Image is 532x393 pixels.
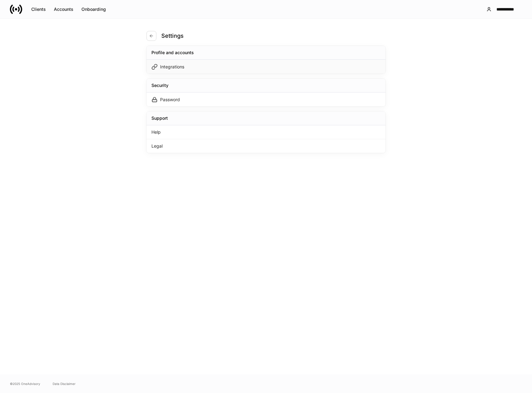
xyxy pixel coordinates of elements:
button: Accounts [50,4,77,14]
button: Clients [27,4,50,14]
div: Profile and accounts [151,50,194,56]
div: Legal [146,139,386,153]
a: Data Disclaimer [53,381,76,386]
div: Security [151,82,168,89]
div: Accounts [54,6,73,12]
div: Password [160,97,180,103]
div: Clients [31,6,46,12]
h4: Settings [161,32,184,40]
div: Integrations [160,64,184,70]
div: Onboarding [81,6,106,12]
button: Onboarding [77,4,110,14]
span: © 2025 OneAdvisory [10,381,40,386]
div: Help [146,125,386,139]
div: Support [151,115,168,121]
